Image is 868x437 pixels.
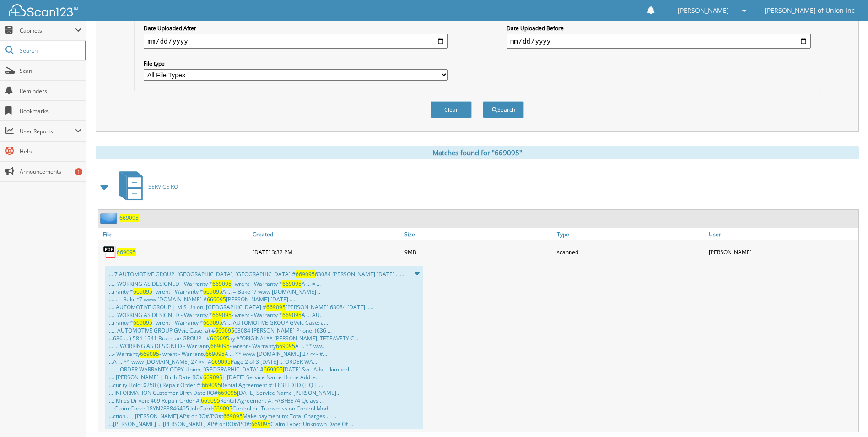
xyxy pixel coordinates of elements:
[203,288,222,295] span: 669095
[20,127,75,135] span: User Reports
[212,280,232,288] span: 669095
[706,243,858,261] div: [PERSON_NAME]
[211,358,231,366] span: 669095
[20,147,81,155] span: Help
[264,366,283,373] span: 669095
[431,101,472,118] button: Clear
[133,288,152,295] span: 669095
[251,420,270,428] span: 669095
[555,243,706,261] div: scanned
[117,248,136,256] a: 669095
[555,228,706,240] a: Type
[144,34,448,49] input: start
[282,311,302,319] span: 669095
[223,412,243,420] span: 669095
[103,245,117,259] img: PDF.png
[144,24,448,32] label: Date Uploaded After
[212,311,232,319] span: 669095
[483,101,524,118] button: Search
[9,4,78,16] img: scan123-logo-white.svg
[203,319,222,327] span: 669095
[20,107,81,115] span: Bookmarks
[201,397,220,404] span: 669095
[207,295,226,303] span: 669095
[100,212,119,224] img: folder2.png
[109,280,420,428] div: ..... WORKING AS DESIGNED - Warranty * - wrent - Warranty * A ... = ... ...rranty * - wrent - War...
[202,381,221,389] span: 669095
[250,243,402,261] div: [DATE] 3:32 PM
[20,87,81,95] span: Reminders
[20,27,75,34] span: Cabinets
[266,303,286,311] span: 669095
[507,34,811,49] input: end
[678,8,729,13] span: [PERSON_NAME]
[148,183,178,191] span: SERVICE RO
[203,373,222,381] span: 669095
[20,47,80,55] span: Search
[205,350,225,358] span: 669095
[140,350,159,358] span: 669095
[218,389,237,397] span: 669095
[20,168,81,175] span: Announcements
[119,214,139,222] a: 669095
[96,146,859,159] div: Matches found for "669095"
[402,228,554,240] a: Size
[20,67,81,75] span: Scan
[144,60,448,67] label: File type
[98,228,250,240] a: File
[133,319,152,327] span: 669095
[250,228,402,240] a: Created
[765,8,855,13] span: [PERSON_NAME] of Union Inc
[282,280,302,288] span: 669095
[507,24,811,32] label: Date Uploaded Before
[296,270,315,278] span: 669095
[215,327,234,334] span: 669095
[276,342,295,350] span: 669095
[210,334,229,342] span: 669095
[706,228,858,240] a: User
[75,168,82,175] div: 1
[402,243,554,261] div: 9MB
[210,342,230,350] span: 669095
[105,266,423,429] div: ... 7 AUTOMOTIVE GROUP. [GEOGRAPHIC_DATA], [GEOGRAPHIC_DATA] # 63084 [PERSON_NAME] [DATE] ......
[213,404,232,412] span: 669095
[114,169,178,205] a: SERVICE RO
